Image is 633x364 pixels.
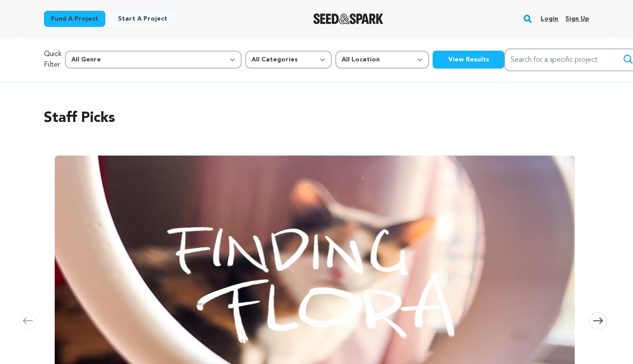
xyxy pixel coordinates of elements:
[44,49,61,70] p: Quick Filter
[313,13,384,24] img: Seed&Spark Logo Dark Mode
[541,12,558,26] a: Login
[44,108,589,129] h2: Staff Picks
[565,12,589,26] a: Sign up
[44,11,105,27] a: Fund a project
[313,13,384,24] a: Seed&Spark Homepage
[433,51,504,69] button: View Results
[111,11,174,27] a: Start a project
